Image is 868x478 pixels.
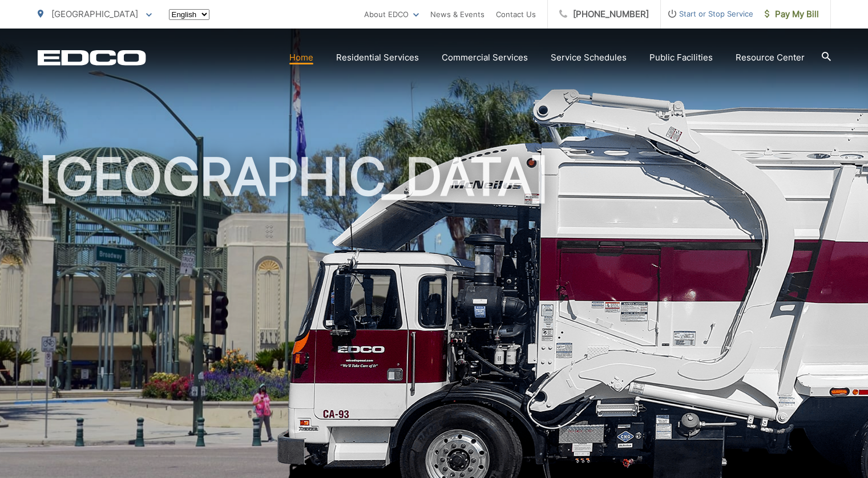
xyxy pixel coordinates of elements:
span: [GEOGRAPHIC_DATA] [51,9,138,19]
a: Public Facilities [649,51,713,64]
a: Resource Center [736,51,805,64]
a: Service Schedules [551,51,627,64]
a: Residential Services [336,51,419,64]
a: EDCD logo. Return to the homepage. [38,50,146,66]
a: About EDCO [364,7,419,21]
a: News & Events [430,7,485,21]
a: Commercial Services [442,51,528,64]
a: Contact Us [496,7,536,21]
span: Pay My Bill [765,7,819,21]
a: Home [289,51,313,64]
select: Select a language [169,9,209,20]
